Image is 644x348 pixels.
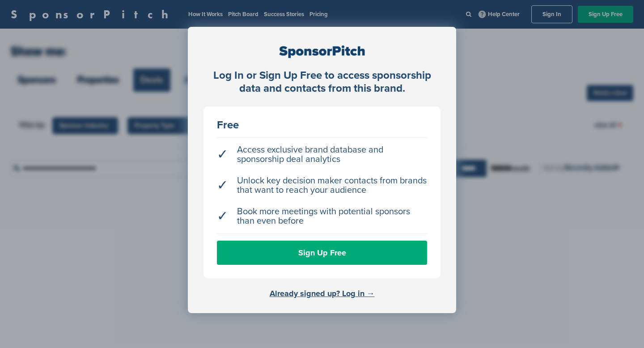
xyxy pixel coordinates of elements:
span: ✓ [217,150,228,159]
li: Unlock key decision maker contacts from brands that want to reach your audience [217,172,427,199]
a: Already signed up? Log in → [270,289,375,298]
a: Sign Up Free [217,241,427,265]
li: Book more meetings with potential sponsors than even before [217,203,427,230]
div: Log In or Sign Up Free to access sponsorship data and contacts from this brand. [203,69,441,95]
span: ✓ [217,212,228,221]
div: Free [217,120,427,131]
li: Access exclusive brand database and sponsorship deal analytics [217,141,427,169]
span: ✓ [217,181,228,190]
